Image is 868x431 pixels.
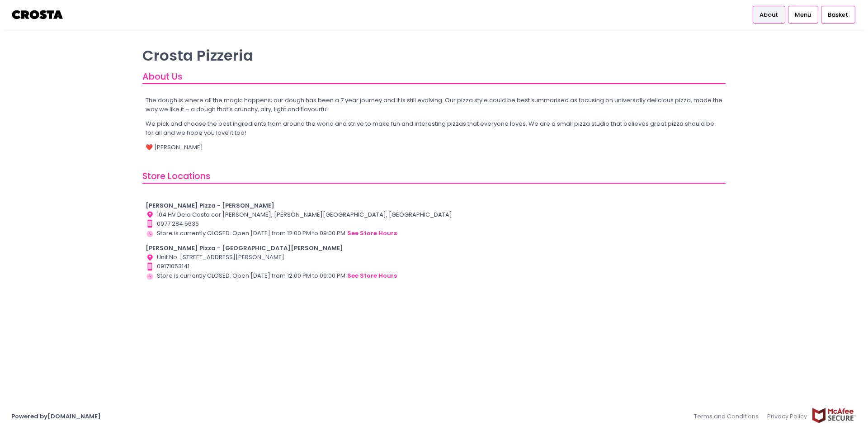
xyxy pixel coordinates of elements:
[146,219,723,228] div: 0977 284 5636
[347,228,397,238] button: see store hours
[763,407,812,425] a: Privacy Policy
[142,47,726,64] p: Crosta Pizzeria
[694,407,763,425] a: Terms and Conditions
[142,70,726,84] div: About Us
[811,407,857,423] img: mcafee-secure
[788,6,818,23] a: Menu
[11,7,64,23] img: logo
[146,210,723,219] div: 104 HV Dela Costa cor [PERSON_NAME], [PERSON_NAME][GEOGRAPHIC_DATA], [GEOGRAPHIC_DATA]
[146,271,723,281] div: Store is currently CLOSED. Open [DATE] from 12:00 PM to 09:00 PM
[759,10,778,19] span: About
[146,228,723,238] div: Store is currently CLOSED. Open [DATE] from 12:00 PM to 09:00 PM
[146,262,723,271] div: 09171053141
[146,244,343,252] b: [PERSON_NAME] Pizza - [GEOGRAPHIC_DATA][PERSON_NAME]
[11,412,101,421] a: Powered by[DOMAIN_NAME]
[753,6,785,23] a: About
[146,253,723,262] div: Unit No. [STREET_ADDRESS][PERSON_NAME]
[142,170,726,184] div: Store Locations
[146,119,723,137] p: We pick and choose the best ingredients from around the world and strive to make fun and interest...
[146,201,274,210] b: [PERSON_NAME] Pizza - [PERSON_NAME]
[795,10,811,19] span: Menu
[146,96,723,114] p: The dough is where all the magic happens; our dough has been a 7 year journey and it is still evo...
[828,10,848,19] span: Basket
[146,143,723,152] p: ❤️ [PERSON_NAME]
[347,271,397,281] button: see store hours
